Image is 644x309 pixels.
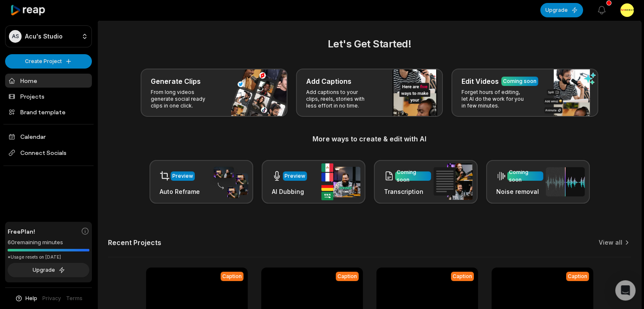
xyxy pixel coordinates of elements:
[5,145,92,160] span: Connect Socials
[5,74,92,88] a: Home
[8,263,89,277] button: Upgrade
[321,163,360,200] img: ai_dubbing.png
[509,168,542,184] div: Coming soon
[160,187,200,196] h3: Auto Reframe
[108,134,631,144] h3: More ways to create & edit with AI
[209,166,248,199] img: auto_reframe.png
[172,172,193,180] div: Preview
[151,76,201,86] h3: Generate Clips
[66,295,83,302] a: Terms
[306,76,351,86] h3: Add Captions
[615,280,636,301] div: Open Intercom Messenger
[5,105,92,119] a: Brand template
[25,33,63,40] p: Acu's Studio
[42,295,61,302] a: Privacy
[540,3,583,17] button: Upgrade
[546,167,585,196] img: noise_removal.png
[108,238,161,247] h2: Recent Projects
[397,168,429,184] div: Coming soon
[496,187,543,196] h3: Noise removal
[384,187,431,196] h3: Transcription
[599,238,622,247] a: View all
[8,227,35,236] span: Free Plan!
[15,295,37,302] button: Help
[503,77,536,85] div: Coming soon
[462,76,499,86] h3: Edit Videos
[5,130,92,143] a: Calendar
[285,172,305,180] div: Preview
[8,254,89,260] div: *Usage resets on [DATE]
[25,295,37,302] span: Help
[108,36,631,52] h2: Let's Get Started!
[306,89,372,109] p: Add captions to your clips, reels, stories with less effort in no time.
[5,54,92,69] button: Create Project
[5,89,92,103] a: Projects
[151,89,216,109] p: From long videos generate social ready clips in one click.
[272,187,307,196] h3: AI Dubbing
[434,163,473,200] img: transcription.png
[462,89,527,109] p: Forget hours of editing, let AI do the work for you in few minutes.
[8,238,89,247] div: 60 remaining minutes
[9,30,22,43] div: AS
